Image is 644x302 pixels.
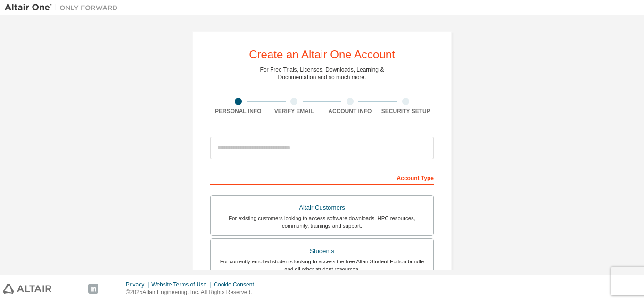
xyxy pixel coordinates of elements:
div: Create an Altair One Account [249,49,395,60]
div: Verify Email [266,107,322,115]
div: Security Setup [378,107,434,115]
img: Altair One [5,3,123,12]
img: altair_logo.svg [3,284,51,294]
div: Account Info [322,107,378,115]
div: Account Type [210,170,434,185]
img: linkedin.svg [88,284,98,294]
div: Cookie Consent [214,281,259,288]
div: Students [216,245,428,258]
div: Privacy [126,281,151,288]
div: For existing customers looking to access software downloads, HPC resources, community, trainings ... [216,214,428,229]
div: Website Terms of Use [151,281,214,288]
div: Altair Customers [216,201,428,214]
div: For Free Trials, Licenses, Downloads, Learning & Documentation and so much more. [260,66,384,81]
div: For currently enrolled students looking to access the free Altair Student Edition bundle and all ... [216,258,428,273]
div: Personal Info [210,107,266,115]
p: © 2025 Altair Engineering, Inc. All Rights Reserved. [126,288,260,296]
